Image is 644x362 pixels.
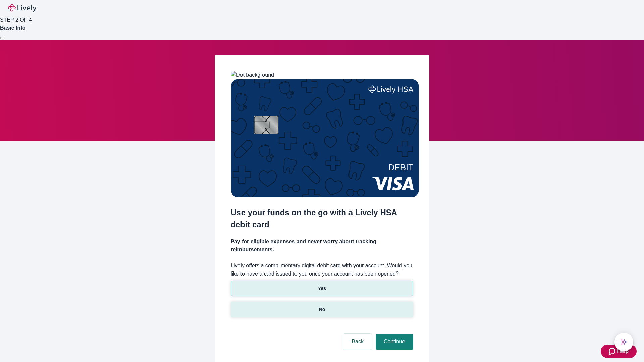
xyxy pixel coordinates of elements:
[376,334,413,350] button: Continue
[621,339,627,345] svg: Lively AI Assistant
[231,281,413,296] button: Yes
[8,4,36,12] img: Lively
[614,333,633,351] button: chat
[231,206,413,231] h2: Use your funds on the go with a Lively HSA debit card
[609,347,617,355] svg: Zendesk support icon
[231,79,419,197] img: Debit card
[318,285,326,292] p: Yes
[617,347,629,355] span: Help
[231,262,413,278] label: Lively offers a complimentary digital debit card with your account. Would you like to have a card...
[231,238,413,254] h4: Pay for eligible expenses and never worry about tracking reimbursements.
[319,306,325,313] p: No
[231,71,274,79] img: Dot background
[601,345,637,358] button: Zendesk support iconHelp
[231,302,413,317] button: No
[343,334,372,350] button: Back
